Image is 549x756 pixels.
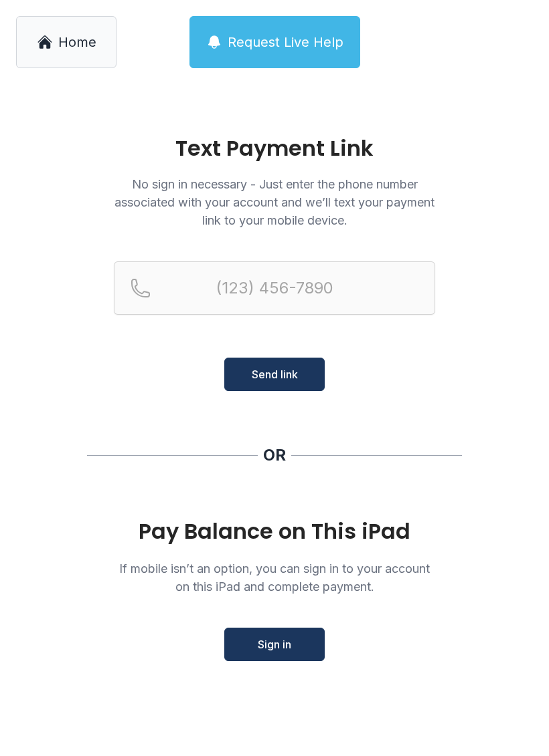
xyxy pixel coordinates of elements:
[114,519,435,543] div: Pay Balance on This iPad
[114,261,435,315] input: Reservation phone number
[258,636,291,652] span: Sign in
[263,445,286,466] div: OR
[58,33,96,51] span: Home
[114,175,435,229] p: No sign in necessary - Just enter the phone number associated with your account and we’ll text yo...
[114,138,435,159] h1: Text Payment Link
[228,33,343,51] span: Request Live Help
[252,366,298,382] span: Send link
[114,559,435,596] p: If mobile isn’t an option, you can sign in to your account on this iPad and complete payment.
